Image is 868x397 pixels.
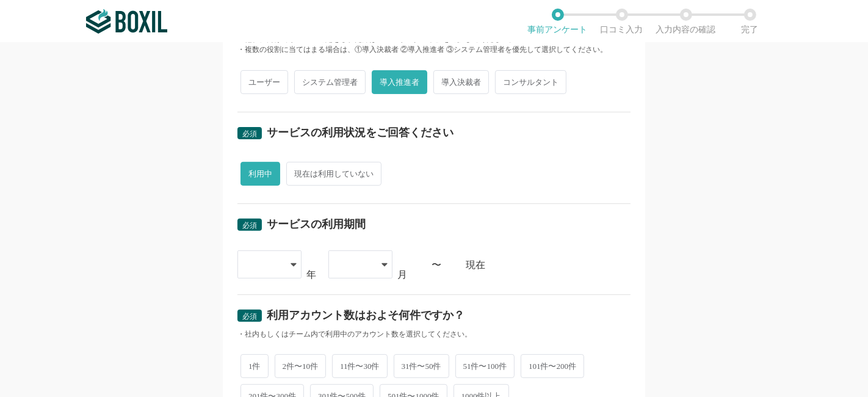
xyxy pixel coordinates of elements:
span: 11件〜30件 [332,354,388,378]
div: ・社内もしくはチーム内で利用中のアカウント数を選択してください。 [237,329,631,340]
span: 現在は利用していない [286,162,382,186]
span: 必須 [242,312,257,321]
div: サービスの利用状況をご回答ください [267,127,454,138]
li: 完了 [718,9,782,34]
span: 必須 [242,129,257,138]
span: 必須 [242,221,257,230]
span: コンサルタント [495,70,566,94]
img: ボクシルSaaS_ロゴ [86,9,167,34]
span: 2件〜10件 [275,354,327,378]
span: 利用中 [241,162,280,186]
li: 事前アンケート [526,9,590,34]
li: 口コミ入力 [590,9,654,34]
span: システム管理者 [294,70,366,94]
div: 月 [397,270,407,280]
div: 利用アカウント数はおよそ何件ですか？ [267,310,465,321]
div: 〜 [432,260,441,270]
span: 31件〜50件 [394,354,449,378]
span: 101件〜200件 [521,354,584,378]
div: 現在 [466,260,631,270]
span: ユーザー [241,70,288,94]
span: 導入決裁者 [433,70,489,94]
div: 年 [306,270,316,280]
div: ・複数の役割に当てはまる場合は、①導入決裁者 ②導入推進者 ③システム管理者を優先して選択してください。 [237,45,631,55]
span: 導入推進者 [372,70,427,94]
div: サービスの利用期間 [267,219,366,230]
span: 51件〜100件 [455,354,515,378]
li: 入力内容の確認 [654,9,718,34]
span: 1件 [241,354,269,378]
